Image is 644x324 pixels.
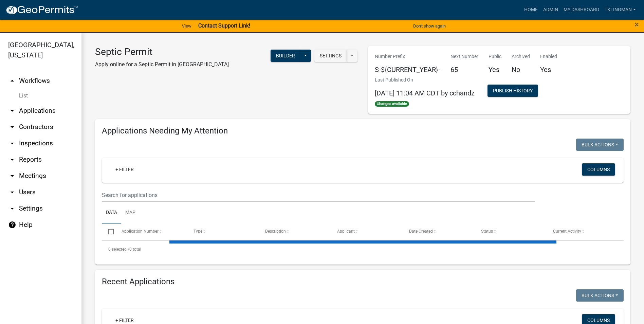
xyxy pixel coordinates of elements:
i: arrow_drop_up [8,77,16,85]
wm-modal-confirm: Workflow Publish History [487,88,538,94]
h5: No [512,66,530,74]
p: Enabled [540,53,557,60]
span: Type [194,229,202,234]
button: Close [634,20,639,29]
input: Search for applications [102,188,535,202]
button: Bulk Actions [576,289,624,302]
button: Settings [314,50,347,62]
span: × [634,20,639,29]
h5: 65 [450,66,478,74]
i: arrow_drop_down [8,188,16,196]
span: Date Created [409,229,433,234]
button: Bulk Actions [576,139,624,151]
button: Columns [582,163,615,176]
p: Last Published On [375,76,475,84]
h3: Septic Permit [95,46,229,58]
i: help [8,221,16,229]
button: Don't show again [410,20,448,32]
a: Map [121,202,140,224]
span: Description [265,229,286,234]
span: Applicant [337,229,355,234]
i: arrow_drop_down [8,123,16,131]
a: Admin [540,3,561,16]
i: arrow_drop_down [8,172,16,180]
a: Data [102,202,121,224]
span: 0 selected / [108,247,129,252]
h4: Recent Applications [102,277,624,287]
p: Apply online for a Septic Permit in [GEOGRAPHIC_DATA] [95,60,229,69]
button: Publish History [487,85,538,97]
a: My Dashboard [561,3,602,16]
p: Next Number [450,53,478,60]
datatable-header-cell: Select [102,223,115,240]
span: Status [481,229,493,234]
span: [DATE] 11:04 AM CDT by cchandz [375,89,475,97]
i: arrow_drop_down [8,139,16,147]
span: Current Activity [553,229,581,234]
a: Home [521,3,540,16]
datatable-header-cell: Date Created [403,223,475,240]
datatable-header-cell: Description [259,223,331,240]
h5: S-${CURRENT_YEAR}- [375,66,440,74]
div: 0 total [102,241,624,258]
datatable-header-cell: Application Number [115,223,187,240]
datatable-header-cell: Applicant [331,223,403,240]
a: + Filter [110,163,139,176]
h5: Yes [489,66,501,74]
i: arrow_drop_down [8,156,16,164]
datatable-header-cell: Status [475,223,547,240]
span: Application Number [122,229,159,234]
p: Number Prefix [375,53,440,60]
span: Changes available [375,101,409,107]
i: arrow_drop_down [8,107,16,115]
h5: Yes [540,66,557,74]
p: Archived [512,53,530,60]
i: arrow_drop_down [8,204,16,213]
h4: Applications Needing My Attention [102,126,624,136]
p: Public [489,53,501,60]
button: Builder [271,50,300,62]
datatable-header-cell: Current Activity [547,223,619,240]
strong: Contact Support Link! [198,22,250,29]
a: View [179,20,194,32]
a: tklingman [602,3,639,16]
datatable-header-cell: Type [187,223,259,240]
